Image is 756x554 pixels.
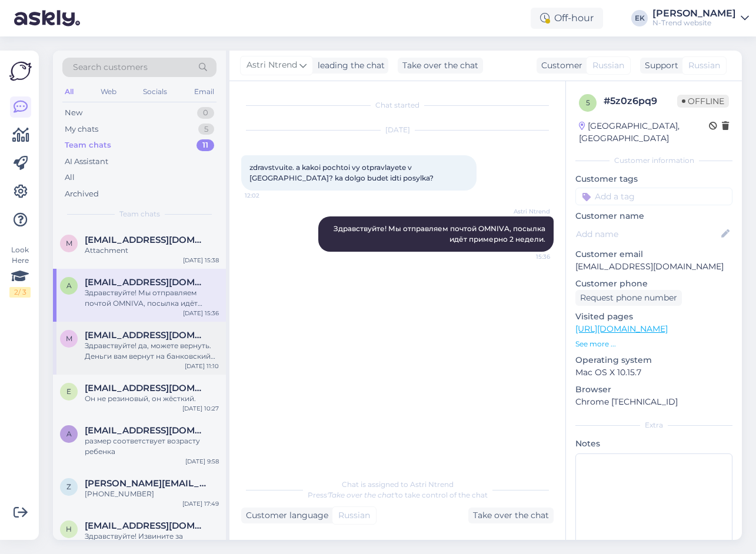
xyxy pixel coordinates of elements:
[575,248,732,261] p: Customer email
[185,362,219,371] div: [DATE] 11:10
[592,59,624,72] span: Russian
[9,60,32,82] img: Askly Logo
[398,58,483,74] div: Take over the chat
[98,84,119,99] div: Web
[313,59,385,72] div: leading the chat
[85,425,207,436] span: andrekse@hotmail.com
[85,436,219,457] div: размер соответствует возрасту ребенка
[85,330,207,341] span: m.ruubel@hotmail.com
[73,61,148,74] span: Search customers
[586,98,590,107] span: 5
[85,288,219,309] div: Здравствуйте! Мы отправляем почтой OMNIVA, посылка идёт примерно 2 недели.
[652,9,749,28] a: [PERSON_NAME]N-Trend website
[575,155,732,166] div: Customer information
[85,277,207,288] span: anar.durzhanova@gmail.com
[575,438,732,450] p: Notes
[66,239,72,248] span: m
[338,509,370,522] span: Russian
[575,210,732,222] p: Customer name
[241,509,328,522] div: Customer language
[575,420,732,430] div: Extra
[85,489,219,499] div: [PHONE_NUMBER]
[537,59,582,72] div: Customer
[182,499,219,508] div: [DATE] 17:49
[183,256,219,265] div: [DATE] 15:38
[66,334,72,343] span: m
[631,10,648,26] div: EK
[506,252,550,261] span: 15:36
[85,341,219,362] div: Здравствуйте! да, можете вернуть. Деньги вам вернут на банковский счет.
[575,311,732,323] p: Visited pages
[65,188,99,200] div: Archived
[198,124,214,135] div: 5
[197,107,214,119] div: 0
[66,387,71,396] span: e
[308,490,488,499] span: Press to take control of the chat
[241,100,554,111] div: Chat started
[9,287,31,298] div: 2 / 3
[576,228,719,241] input: Add name
[575,383,732,396] p: Browser
[652,9,736,18] div: [PERSON_NAME]
[506,207,550,216] span: Astri Ntrend
[575,261,732,273] p: [EMAIL_ADDRESS][DOMAIN_NAME]
[66,525,72,533] span: h
[85,245,219,256] div: Attachment
[327,490,395,499] i: 'Take over the chat'
[652,18,736,28] div: N-Trend website
[531,8,603,29] div: Off-hour
[197,139,214,151] div: 11
[688,59,720,72] span: Russian
[579,120,709,145] div: [GEOGRAPHIC_DATA], [GEOGRAPHIC_DATA]
[141,84,169,99] div: Socials
[334,224,547,243] span: Здравствуйте! Мы отправляем почтой OMNIVA, посылка идёт примерно 2 недели.
[192,84,217,99] div: Email
[85,393,219,404] div: Он не резиновый, он жёсткий.
[342,480,454,489] span: Chat is assigned to Astri Ntrend
[65,172,75,183] div: All
[66,482,71,491] span: Z
[575,339,732,349] p: See more ...
[575,290,682,306] div: Request phone number
[640,59,678,72] div: Support
[247,59,297,72] span: Astri Ntrend
[575,366,732,379] p: Mac OS X 10.15.7
[575,278,732,290] p: Customer phone
[677,95,729,108] span: Offline
[65,156,108,168] div: AI Assistant
[65,124,98,135] div: My chats
[604,94,677,108] div: # 5z0z6pq9
[575,396,732,408] p: Chrome [TECHNICAL_ID]
[249,163,434,182] span: zdravstvuite. a kakoi pochtoi vy otpravlayete v [GEOGRAPHIC_DATA]? ka dolgo budet idti posylka?
[66,429,72,438] span: a
[65,139,111,151] div: Team chats
[575,354,732,366] p: Operating system
[62,84,76,99] div: All
[575,173,732,185] p: Customer tags
[185,457,219,466] div: [DATE] 9:58
[182,404,219,413] div: [DATE] 10:27
[245,191,289,200] span: 12:02
[119,209,160,219] span: Team chats
[85,383,207,393] span: ester.enna@gmail.com
[183,309,219,318] div: [DATE] 15:36
[241,125,554,135] div: [DATE]
[468,508,554,523] div: Take over the chat
[9,245,31,298] div: Look Here
[85,531,219,552] div: Здравствуйте! Извините за задержку, [DATE] все отправляем.
[85,520,207,531] span: hele002@gmail.com
[85,478,207,489] span: Zane.balode3@gmail.com
[85,235,207,245] span: makonena@inbox.lv
[65,107,82,119] div: New
[575,323,668,334] a: [URL][DOMAIN_NAME]
[66,281,72,290] span: a
[575,188,732,205] input: Add a tag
